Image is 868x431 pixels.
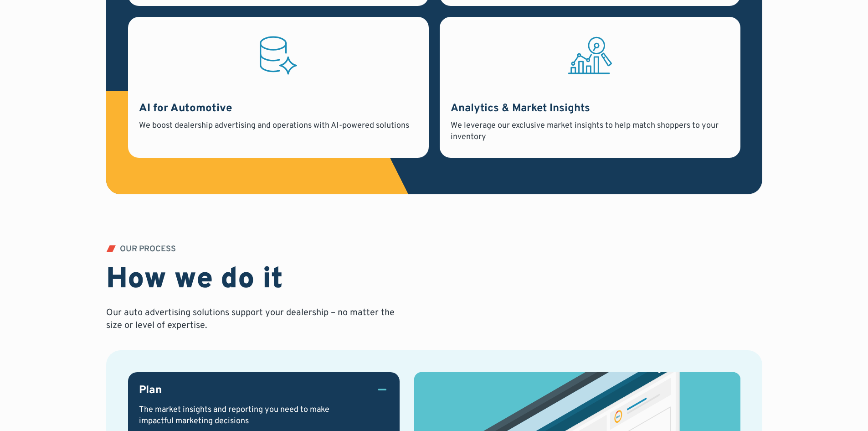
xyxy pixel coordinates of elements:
[139,120,418,131] div: We boost dealership advertising and operations with AI-powered solutions
[139,383,162,399] h3: Plan
[106,263,283,298] h2: How we do it
[106,306,398,332] p: Our auto advertising solutions support your dealership – no matter the size or level of expertise.
[451,120,729,143] div: We leverage our exclusive market insights to help match shoppers to your inventory
[139,404,364,427] div: The market insights and reporting you need to make impactful marketing decisions
[139,101,418,117] h3: AI for Automotive
[120,245,176,254] div: OUR PROCESS
[451,102,590,115] strong: Analytics & Market Insights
